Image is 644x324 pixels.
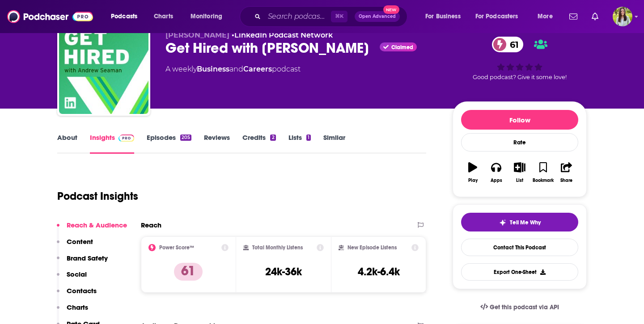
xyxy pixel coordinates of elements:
span: For Business [425,10,461,23]
a: Charts [148,9,178,24]
h1: Podcast Insights [57,189,138,203]
span: Good podcast? Give it some love! [473,74,567,80]
button: Charts [57,303,88,320]
span: • [232,31,333,39]
span: New [383,5,399,14]
button: Export One-Sheet [461,263,578,281]
a: Episodes205 [147,133,191,154]
button: Reach & Audience [57,221,127,237]
div: Bookmark [533,178,554,183]
button: Contacts [57,286,97,303]
span: 61 [501,37,523,52]
div: 61Good podcast? Give it some love! [453,31,587,86]
a: Careers [243,65,272,73]
div: 205 [180,135,191,141]
div: Share [560,178,572,183]
button: open menu [419,9,472,24]
h2: Power Score™ [159,244,194,251]
button: open menu [184,9,234,24]
button: open menu [531,9,564,24]
a: Show notifications dropdown [588,9,602,24]
a: LinkedIn Podcast Network [234,31,333,39]
a: Lists1 [288,133,311,154]
a: Show notifications dropdown [566,9,581,24]
img: Get Hired with Andrew Seaman [59,25,148,114]
p: 61 [174,263,203,281]
div: 2 [270,135,275,141]
span: and [229,65,243,73]
span: Open Advanced [359,14,396,19]
div: 1 [306,135,311,141]
button: Show profile menu [613,7,632,26]
a: InsightsPodchaser Pro [90,133,134,154]
button: Content [57,237,93,254]
button: tell me why sparkleTell Me Why [461,213,578,231]
div: List [516,178,523,183]
p: Brand Safety [67,254,108,262]
button: Social [57,270,87,286]
button: Follow [461,110,578,130]
img: Podchaser Pro [119,135,134,142]
span: Logged in as meaghanyoungblood [613,7,632,26]
a: 61 [492,37,523,52]
button: Play [461,156,484,189]
a: Similar [323,133,345,154]
span: Get this podcast via API [490,303,559,311]
div: Play [468,178,478,183]
a: About [57,133,77,154]
a: Contact This Podcast [461,239,578,256]
h2: New Episode Listens [347,244,397,251]
span: [PERSON_NAME] [165,31,229,39]
button: Apps [484,156,508,189]
h3: 4.2k-6.4k [358,265,400,278]
h2: Reach [141,221,161,229]
span: Claimed [391,45,413,50]
button: Bookmark [531,156,555,189]
p: Charts [67,303,88,311]
img: tell me why sparkle [499,219,506,226]
a: Business [197,65,229,73]
button: Brand Safety [57,254,108,270]
a: Credits2 [242,133,275,154]
div: Search podcasts, credits, & more... [248,6,416,27]
span: More [538,10,553,23]
img: Podchaser - Follow, Share and Rate Podcasts [7,8,93,25]
span: Podcasts [111,10,137,23]
p: Reach & Audience [67,221,127,229]
span: Tell Me Why [510,219,541,226]
a: Reviews [204,133,230,154]
button: List [508,156,531,189]
p: Content [67,237,93,246]
img: User Profile [613,7,632,26]
span: Charts [154,10,173,23]
button: open menu [105,9,149,24]
span: For Podcasters [475,10,518,23]
p: Contacts [67,286,97,295]
div: Rate [461,133,578,151]
div: Apps [491,178,502,183]
input: Search podcasts, credits, & more... [264,9,331,24]
h2: Total Monthly Listens [252,244,303,251]
span: Monitoring [191,10,222,23]
button: Open AdvancedNew [355,11,400,22]
h3: 24k-36k [265,265,302,278]
span: ⌘ K [331,11,347,22]
a: Get this podcast via API [473,296,566,318]
button: Share [555,156,578,189]
button: open menu [470,9,531,24]
p: Social [67,270,87,278]
div: A weekly podcast [165,64,301,75]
